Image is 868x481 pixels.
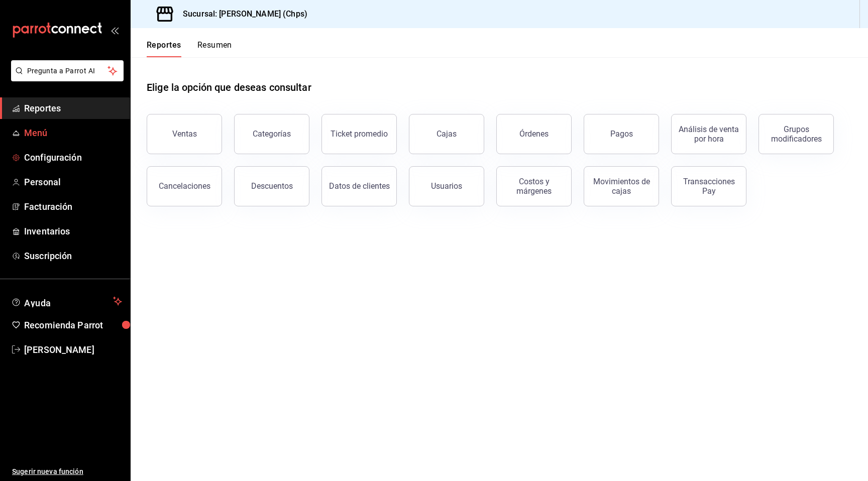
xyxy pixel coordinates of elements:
[147,114,222,154] button: Ventas
[496,166,572,206] button: Costos y márgenes
[24,200,122,213] span: Facturación
[147,40,232,57] div: navigation tabs
[7,73,124,83] a: Pregunta a Parrot AI
[678,177,740,196] div: Transacciones Pay
[24,175,122,189] span: Personal
[253,129,291,139] div: Categorías
[234,166,309,206] button: Descuentos
[765,125,827,144] div: Grupos modificadores
[24,126,122,140] span: Menú
[671,114,746,154] button: Análisis de venta por hora
[496,114,572,154] button: Órdenes
[503,177,565,196] div: Costos y márgenes
[431,181,462,191] div: Usuarios
[172,129,197,139] div: Ventas
[24,318,122,332] span: Recomienda Parrot
[758,114,834,154] button: Grupos modificadores
[234,114,309,154] button: Categorías
[147,80,311,95] h1: Elige la opción que deseas consultar
[409,166,484,206] button: Usuarios
[24,151,122,164] span: Configuración
[27,66,108,76] span: Pregunta a Parrot AI
[584,166,659,206] button: Movimientos de cajas
[197,40,232,57] button: Resumen
[24,224,122,238] span: Inventarios
[321,166,397,206] button: Datos de clientes
[24,101,122,115] span: Reportes
[671,166,746,206] button: Transacciones Pay
[147,166,222,206] button: Cancelaciones
[175,8,307,20] h3: Sucursal: [PERSON_NAME] (Chps)
[590,177,653,196] div: Movimientos de cajas
[111,26,119,34] button: open_drawer_menu
[331,129,388,139] div: Ticket promedio
[251,181,293,191] div: Descuentos
[24,249,122,263] span: Suscripción
[321,114,397,154] button: Ticket promedio
[329,181,390,191] div: Datos de clientes
[24,343,122,356] span: [PERSON_NAME]
[519,129,549,139] div: Órdenes
[584,114,659,154] button: Pagos
[12,466,122,477] span: Sugerir nueva función
[409,114,484,154] button: Cajas
[678,125,740,144] div: Análisis de venta por hora
[11,60,124,81] button: Pregunta a Parrot AI
[159,181,210,191] div: Cancelaciones
[147,40,181,57] button: Reportes
[610,129,633,139] div: Pagos
[437,129,457,139] div: Cajas
[24,295,109,307] span: Ayuda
